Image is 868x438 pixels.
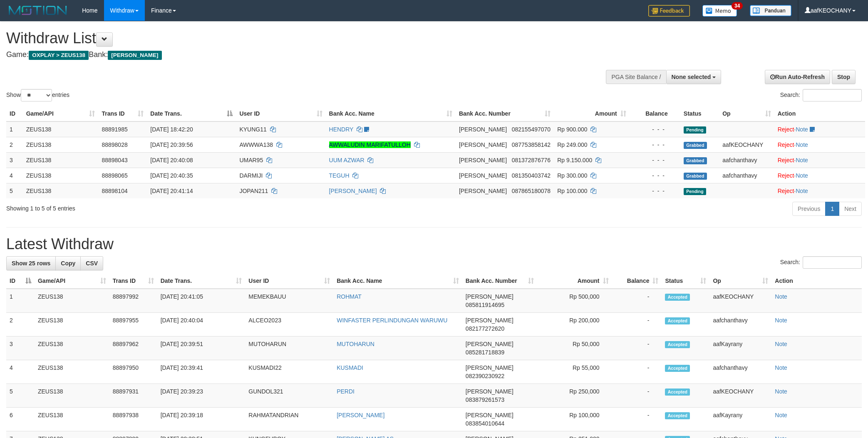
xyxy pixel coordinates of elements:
td: ZEUS138 [23,168,99,183]
span: Copy 081372876776 to clipboard [512,157,551,163]
div: PGA Site Balance / [606,70,666,84]
th: Bank Acc. Number: activate to sort column ascending [462,273,537,289]
div: - - - [633,156,677,164]
td: 4 [6,168,23,183]
a: Note [775,412,787,418]
td: [DATE] 20:41:05 [157,289,246,313]
td: ALCEO2023 [245,313,333,337]
span: DARMIJI [239,172,263,179]
td: - [612,337,662,360]
div: - - - [633,171,677,180]
a: Note [775,317,787,324]
span: Show 25 rows [12,260,50,267]
td: ZEUS138 [35,313,109,337]
th: Amount: activate to sort column ascending [554,106,630,121]
a: [PERSON_NAME] [329,188,377,194]
a: KUSMADI [337,364,363,371]
a: Note [775,341,787,347]
td: - [612,289,662,313]
label: Search: [780,256,862,269]
span: KYUNG11 [239,126,266,133]
td: [DATE] 20:39:23 [157,384,246,408]
th: Bank Acc. Number: activate to sort column ascending [456,106,554,121]
td: GUNDOL321 [245,384,333,408]
h1: Withdraw List [6,30,570,47]
select: Showentries [21,89,52,101]
span: Copy 082177272620 to clipboard [466,325,504,332]
a: HENDRY [329,126,354,133]
td: aafchanthavy [709,313,771,337]
td: Rp 200,000 [537,313,612,337]
td: MUTOHARUN [245,337,333,360]
td: 88897938 [109,408,157,431]
span: None selected [672,74,711,80]
span: [DATE] 20:40:35 [150,172,193,179]
span: [PERSON_NAME] [466,317,513,324]
td: aafKEOCHANY [709,384,771,408]
h1: Latest Withdraw [6,236,862,252]
th: Amount: activate to sort column ascending [537,273,612,289]
a: Note [796,157,808,163]
td: aafchanthavy [719,152,774,168]
span: Grabbed [684,173,707,180]
a: AWWALUDIN MARIFATULLOH [329,141,411,148]
span: [PERSON_NAME] [466,293,513,300]
span: [PERSON_NAME] [459,157,507,163]
a: Note [796,172,808,179]
a: 1 [825,202,839,216]
input: Search: [803,256,862,269]
label: Show entries [6,89,69,101]
th: Trans ID: activate to sort column ascending [109,273,157,289]
span: Copy 081350403742 to clipboard [512,172,551,179]
td: [DATE] 20:39:41 [157,360,246,384]
th: Op: activate to sort column ascending [719,106,774,121]
span: Copy 085281718839 to clipboard [466,349,504,356]
span: Accepted [665,317,690,324]
td: 88897992 [109,289,157,313]
th: Action [774,106,865,121]
span: CSV [86,260,98,267]
td: aafchanthavy [709,360,771,384]
a: MUTOHARUN [337,341,374,347]
span: [PERSON_NAME] [459,126,507,133]
th: Bank Acc. Name: activate to sort column ascending [333,273,462,289]
span: Grabbed [684,142,707,149]
a: Show 25 rows [6,256,56,270]
td: aafKayrany [709,337,771,360]
span: Copy 087753858142 to clipboard [512,141,551,148]
span: [PERSON_NAME] [466,364,513,371]
span: Accepted [665,294,690,301]
span: Accepted [665,389,690,396]
span: JOPAN211 [239,188,268,194]
span: [PERSON_NAME] [459,141,507,148]
span: Copy [61,260,75,267]
span: [DATE] 20:41:14 [150,188,193,194]
span: 88898104 [102,188,127,194]
td: 3 [6,152,23,168]
th: Bank Acc. Name: activate to sort column ascending [326,106,456,121]
td: 3 [6,337,35,360]
td: 88897931 [109,384,157,408]
h4: Game: Bank: [6,51,570,59]
img: Feedback.jpg [648,5,690,17]
td: 1 [6,289,35,313]
span: [PERSON_NAME] [466,341,513,347]
td: · [774,183,865,198]
td: 88897962 [109,337,157,360]
a: Previous [792,202,826,216]
span: 34 [732,2,743,10]
th: Action [771,273,862,289]
td: [DATE] 20:39:51 [157,337,246,360]
span: 88898043 [102,157,127,163]
span: [PERSON_NAME] [459,188,507,194]
span: [PERSON_NAME] [108,51,161,60]
a: Run Auto-Refresh [765,70,830,84]
td: [DATE] 20:39:18 [157,408,246,431]
td: · [774,121,865,137]
td: [DATE] 20:40:04 [157,313,246,337]
th: Status [680,106,719,121]
div: - - - [633,141,677,149]
th: Op: activate to sort column ascending [709,273,771,289]
span: [DATE] 20:39:56 [150,141,193,148]
th: Date Trans.: activate to sort column descending [147,106,236,121]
